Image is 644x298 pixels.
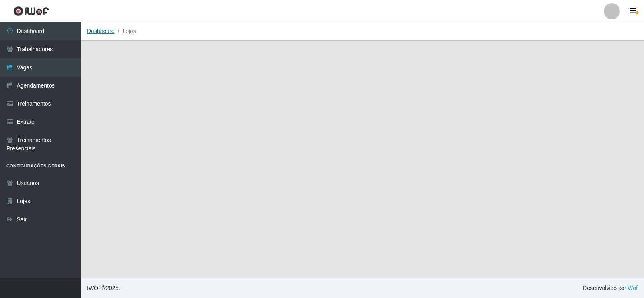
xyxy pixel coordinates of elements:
[80,22,644,41] nav: breadcrumb
[13,6,49,16] img: CoreUI Logo
[87,285,102,291] span: IWOF
[115,27,136,35] li: Lojas
[87,284,120,292] span: © 2025 .
[626,285,638,291] a: iWof
[87,28,115,34] a: Dashboard
[583,284,638,292] span: Desenvolvido por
